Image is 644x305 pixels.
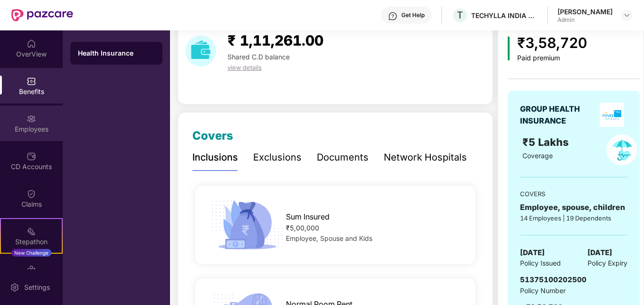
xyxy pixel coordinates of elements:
div: Admin [558,16,613,24]
span: Policy Number [520,286,566,295]
img: svg+xml;base64,PHN2ZyBpZD0iSG9tZSIgeG1sbnM9Imh0dHA6Ly93d3cudzMub3JnLzIwMDAvc3ZnIiB3aWR0aD0iMjAiIG... [27,39,36,48]
span: ₹ 1,11,261.00 [227,32,323,49]
span: [DATE] [520,247,545,258]
div: Exclusions [253,150,302,165]
img: insurerLogo [600,103,624,127]
span: Covers [192,129,233,143]
img: svg+xml;base64,PHN2ZyBpZD0iQ2xhaW0iIHhtbG5zPSJodHRwOi8vd3d3LnczLm9yZy8yMDAwL3N2ZyIgd2lkdGg9IjIwIi... [27,189,36,199]
img: svg+xml;base64,PHN2ZyB4bWxucz0iaHR0cDovL3d3dy53My5vcmcvMjAwMC9zdmciIHdpZHRoPSIyMSIgaGVpZ2h0PSIyMC... [27,227,36,236]
img: download [185,36,216,67]
div: COVERS [520,189,627,199]
img: New Pazcare Logo [11,9,73,21]
img: icon [508,37,510,60]
span: 51375100202500 [520,275,587,284]
span: Employee, Spouse and Kids [286,234,372,242]
div: Documents [317,150,369,165]
div: GROUP HEALTH INSURANCE [520,103,597,127]
div: Health Insurance [78,48,155,58]
div: TECHYLLA INDIA PRIVATE LIMITED [471,11,538,20]
div: Get Help [401,11,425,19]
span: Shared C.D balance [227,53,290,61]
img: icon [208,198,286,252]
div: New Challenge [11,249,51,257]
span: Policy Expiry [587,258,627,268]
span: ₹5 Lakhs [522,136,571,148]
span: view details [227,64,262,71]
img: svg+xml;base64,PHN2ZyBpZD0iRHJvcGRvd24tMzJ4MzIiIHhtbG5zPSJodHRwOi8vd3d3LnczLm9yZy8yMDAwL3N2ZyIgd2... [623,11,631,19]
div: Network Hospitals [384,150,467,165]
img: svg+xml;base64,PHN2ZyBpZD0iRW1wbG95ZWVzIiB4bWxucz0iaHR0cDovL3d3dy53My5vcmcvMjAwMC9zdmciIHdpZHRoPS... [27,114,36,124]
span: Coverage [522,152,553,160]
span: [DATE] [587,247,612,258]
span: T [457,10,463,21]
img: svg+xml;base64,PHN2ZyBpZD0iU2V0dGluZy0yMHgyMCIgeG1sbnM9Imh0dHA6Ly93d3cudzMub3JnLzIwMDAvc3ZnIiB3aW... [10,283,19,292]
span: Policy Issued [520,258,561,268]
div: ₹5,00,000 [286,223,463,233]
span: Sum Insured [286,211,330,223]
div: Settings [21,283,53,292]
div: [PERSON_NAME] [558,7,613,16]
img: svg+xml;base64,PHN2ZyBpZD0iSGVscC0zMngzMiIgeG1sbnM9Imh0dHA6Ly93d3cudzMub3JnLzIwMDAvc3ZnIiB3aWR0aD... [388,11,398,21]
div: 14 Employees | 19 Dependents [520,213,627,223]
div: ₹3,58,720 [517,32,587,54]
div: Stepathon [1,237,62,247]
img: policyIcon [606,134,637,165]
div: Paid premium [517,54,587,62]
img: svg+xml;base64,PHN2ZyBpZD0iQ0RfQWNjb3VudHMiIGRhdGEtbmFtZT0iQ0QgQWNjb3VudHMiIHhtbG5zPSJodHRwOi8vd3... [27,152,36,161]
div: Inclusions [192,150,238,165]
img: svg+xml;base64,PHN2ZyBpZD0iQmVuZWZpdHMiIHhtbG5zPSJodHRwOi8vd3d3LnczLm9yZy8yMDAwL3N2ZyIgd2lkdGg9Ij... [27,76,36,86]
div: Employee, spouse, children [520,201,627,213]
img: svg+xml;base64,PHN2ZyBpZD0iRW5kb3JzZW1lbnRzIiB4bWxucz0iaHR0cDovL3d3dy53My5vcmcvMjAwMC9zdmciIHdpZH... [27,264,36,274]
